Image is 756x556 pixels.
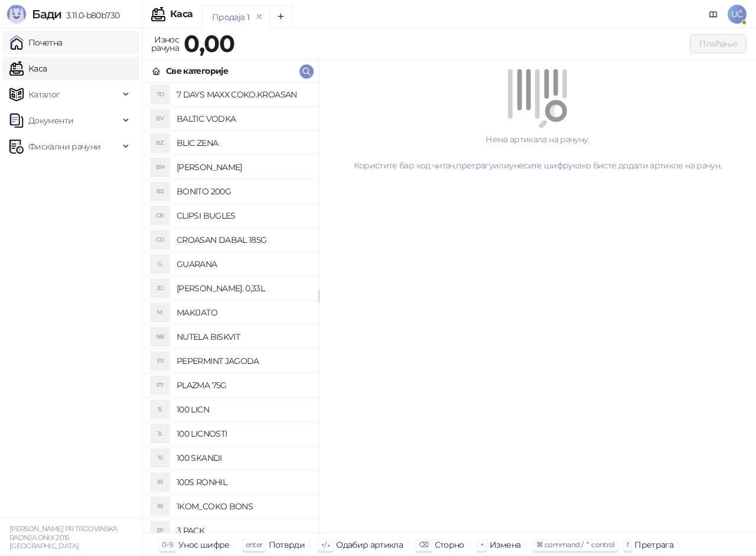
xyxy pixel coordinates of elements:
span: Бади [32,7,61,21]
div: 1R [151,473,170,492]
button: Add tab [269,5,293,28]
div: JD [151,279,170,298]
div: Одабир артикла [336,537,403,552]
h4: 100 SKANDI [177,448,309,467]
div: 1L [151,400,170,419]
div: M [151,303,170,322]
div: CB [151,206,170,225]
h4: CROASAN DABAL 185G [177,230,309,249]
h4: NUTELA BISKVIT [177,327,309,346]
span: ↑/↓ [321,540,330,549]
a: унесите шифру [509,160,573,171]
div: Нема артикала на рачуну. Користите бар код читач, или како бисте додали артикле на рачун. [333,133,742,172]
div: 3P [151,521,170,540]
div: Потврди [269,537,305,552]
small: [PERSON_NAME] PR TRGOVINSKA RADNJA ONIX 2015 [GEOGRAPHIC_DATA] [9,525,118,550]
div: grid [142,83,318,533]
h4: 7 DAYS MAXX COKO.KROASAN [177,85,309,104]
span: f [627,540,628,549]
div: PJ [151,352,170,370]
span: ⌘ command / ⌃ control [536,540,615,549]
div: P7 [151,376,170,395]
h4: 100 LICNOSTI [177,424,309,443]
div: BV [151,109,170,128]
div: Претрага [634,537,673,552]
h4: BLIC ZENA [177,134,309,152]
span: Документи [28,109,73,132]
h4: PLAZMA 75G [177,376,309,395]
div: BN [151,158,170,177]
div: B2 [151,182,170,201]
h4: BONITO 200G [177,182,309,201]
div: 7D [151,85,170,104]
div: Износ рачуна [149,32,181,56]
div: Сторно [435,537,464,552]
span: enter [246,540,263,549]
div: BZ [151,134,170,152]
span: Каталог [28,83,60,106]
h4: GUARANA [177,255,309,274]
span: Фискални рачуни [28,135,100,158]
div: Измена [490,537,520,552]
h4: [PERSON_NAME] [177,158,309,177]
strong: 0,00 [184,29,234,58]
h4: BALTIC VODKA [177,109,309,128]
h4: 1KOM_COKO BONS [177,497,309,516]
h4: 3 PACK [177,521,309,540]
button: remove [252,12,267,22]
div: 1S [151,448,170,467]
span: 0-9 [162,540,172,549]
a: Документација [704,5,723,24]
img: Logo [7,5,26,24]
h4: 100S RONHIL [177,473,309,492]
h4: PEPERMINT JAGODA [177,352,309,370]
h4: MAKIJATO [177,303,309,322]
span: 3.11.0-b80b730 [61,10,119,21]
div: Све категорије [166,64,228,77]
div: Унос шифре [178,537,230,552]
a: Каса [9,57,47,80]
span: ⌫ [419,540,428,549]
div: 1B [151,497,170,516]
a: Почетна [9,31,63,54]
span: + [480,540,484,549]
div: Каса [170,9,193,19]
h4: 100 LICN [177,400,309,419]
h4: [PERSON_NAME]. 0,33L [177,279,309,298]
div: G [151,255,170,274]
div: Продаја 1 [212,11,249,24]
button: Плаћање [690,34,747,53]
div: NB [151,327,170,346]
a: претрагу [456,160,493,171]
div: 1L [151,424,170,443]
h4: CLIPSI BUGLES [177,206,309,225]
span: UČ [728,5,747,24]
div: CD [151,230,170,249]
